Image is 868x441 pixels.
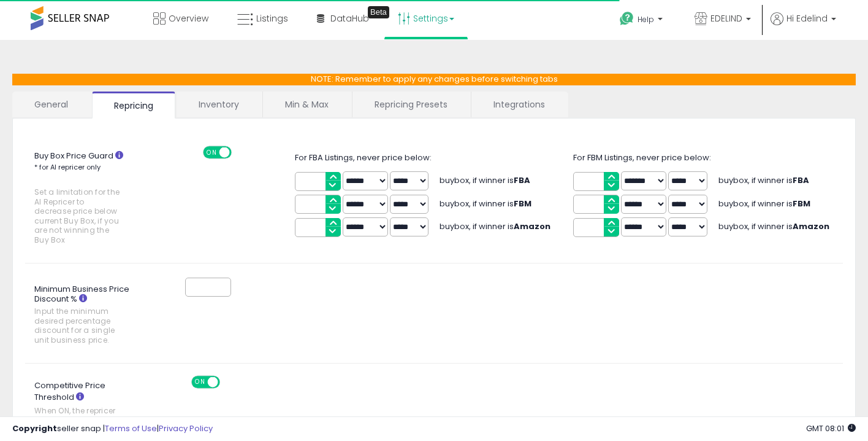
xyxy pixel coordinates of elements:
[806,423,856,434] span: 2025-09-17 08:01 GMT
[12,92,91,117] a: General
[771,12,836,40] a: Hi Edelind
[619,11,634,26] i: Get Help
[218,377,237,388] span: OFF
[229,147,249,157] span: OFF
[330,12,369,25] span: DataHub
[718,221,829,232] span: buybox, if winner is
[440,198,531,209] span: buybox, if winner is
[440,174,530,186] span: buybox, if winner is
[514,198,531,209] b: FBM
[638,14,654,25] span: Help
[718,174,809,186] span: buybox, if winner is
[610,2,675,40] a: Help
[25,280,146,351] label: Minimum Business Price Discount %
[718,198,810,209] span: buybox, if winner is
[440,221,550,232] span: buybox, if winner is
[256,12,288,25] span: Listings
[34,162,101,172] small: * for AI repricer only
[12,423,213,435] div: seller snap | |
[169,12,208,25] span: Overview
[192,377,208,388] span: ON
[514,174,530,186] b: FBA
[34,306,121,345] span: Input the minimum desired percentage discount for a single unit business price.
[204,147,219,157] span: ON
[793,174,809,186] b: FBA
[368,6,389,18] div: Tooltip anchor
[92,92,175,119] a: Repricing
[295,152,432,163] span: For FBA Listings, never price below:
[159,423,213,434] a: Privacy Policy
[573,152,711,163] span: For FBM Listings, never price below:
[12,74,856,85] p: NOTE: Remember to apply any changes before switching tabs
[471,92,567,117] a: Integrations
[793,198,810,209] b: FBM
[263,92,351,117] a: Min & Max
[105,423,157,434] a: Terms of Use
[352,92,470,117] a: Repricing Presets
[25,146,146,251] label: Buy Box Price Guard
[177,92,261,117] a: Inventory
[710,12,742,25] span: EDELIND
[786,12,828,25] span: Hi Edelind
[793,221,829,232] b: Amazon
[514,221,550,232] b: Amazon
[12,423,57,434] strong: Copyright
[34,187,121,244] span: Set a limitation for the AI Repricer to decrease price below current Buy Box, if you are not winn...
